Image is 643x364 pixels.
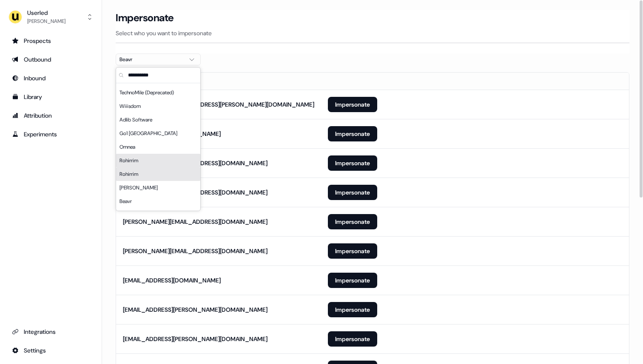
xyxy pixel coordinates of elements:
div: [EMAIL_ADDRESS][DOMAIN_NAME] [123,276,221,285]
a: Go to experiments [7,127,95,141]
a: Go to templates [7,90,95,104]
div: Wisq [116,208,200,222]
div: Prospects [12,37,90,45]
th: Email [116,73,321,90]
div: [PERSON_NAME] [27,17,65,25]
div: TechnoMile (Deprecated) [116,86,200,99]
div: Beavr [116,195,200,208]
button: Impersonate [328,155,377,171]
a: Go to outbound experience [7,53,95,66]
div: [PERSON_NAME][EMAIL_ADDRESS][DOMAIN_NAME] [123,217,267,226]
div: Userled [27,8,65,17]
div: [PERSON_NAME] [116,181,200,195]
div: Adlib Software [116,113,200,127]
div: Library [12,93,90,101]
p: Select who you want to impersonate [116,29,629,37]
div: Outbound [12,55,90,64]
h3: Impersonate [116,11,174,24]
div: Omnea [116,140,200,154]
a: Go to prospects [7,34,95,48]
div: Inbound [12,74,90,82]
div: [EMAIL_ADDRESS][PERSON_NAME][DOMAIN_NAME] [123,335,267,343]
button: Impersonate [328,302,377,317]
div: [PERSON_NAME][EMAIL_ADDRESS][PERSON_NAME][DOMAIN_NAME] [123,100,314,109]
a: Go to integrations [7,325,95,339]
button: Beavr [116,54,201,65]
button: Impersonate [328,97,377,112]
div: [EMAIL_ADDRESS][PERSON_NAME][DOMAIN_NAME] [123,305,267,314]
button: Impersonate [328,243,377,259]
button: Impersonate [328,273,377,288]
div: Beavr [119,55,183,64]
div: Go1 [GEOGRAPHIC_DATA] [116,127,200,140]
div: Rohirrim [116,154,200,167]
div: Attribution [12,111,90,120]
div: [PERSON_NAME][EMAIL_ADDRESS][DOMAIN_NAME] [123,247,267,255]
button: Userled[PERSON_NAME] [7,7,95,27]
button: Impersonate [328,331,377,347]
button: Impersonate [328,185,377,200]
div: Settings [12,346,90,355]
a: Go to attribution [7,109,95,122]
a: Go to integrations [7,344,95,357]
div: Suggestions [116,83,200,211]
div: Wiiisdom [116,99,200,113]
button: Impersonate [328,126,377,141]
a: Go to Inbound [7,71,95,85]
button: Impersonate [328,214,377,229]
div: Rohirrim [116,167,200,181]
div: Experiments [12,130,90,138]
div: Integrations [12,327,90,336]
